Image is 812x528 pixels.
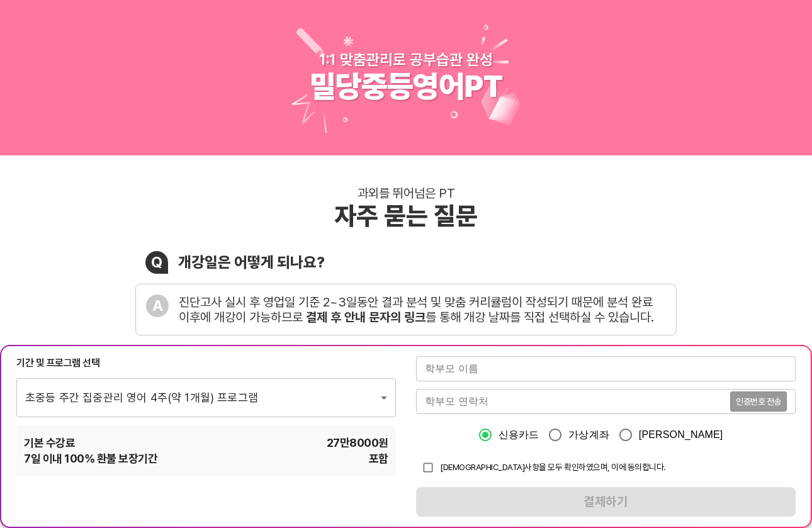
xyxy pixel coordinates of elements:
[16,356,396,370] div: 기간 및 프로그램 선택
[319,50,493,69] div: 1:1 맞춤관리로 공부습관 완성
[334,201,478,231] div: 자주 묻는 질문
[327,435,388,451] span: 27만8000 원
[179,295,666,325] div: 진단고사 실시 후 영업일 기준 2~3일동안 결과 분석 및 맞춤 커리큘럼이 작성되기 때문에 분석 완료 이후에 개강이 가능하므로 를 통해 개강 날짜를 직접 선택하실 수 있습니다.
[499,427,539,442] span: 신용카드
[568,427,609,442] span: 가상계좌
[358,186,455,201] div: 과외를 뛰어넘은 PT
[639,427,723,442] span: [PERSON_NAME]
[440,462,665,472] span: [DEMOGRAPHIC_DATA]사항을 모두 확인하였으며, 이에 동의합니다.
[369,451,388,466] span: 포함
[416,389,730,414] input: 학부모 연락처를 입력해주세요
[145,251,168,274] div: Q
[24,435,75,451] span: 기본 수강료
[16,378,396,417] div: 초중등 주간 집중관리 영어 4주(약 1개월) 프로그램
[306,310,426,325] b: 결제 후 안내 문자의 링크
[146,295,169,317] div: A
[178,253,325,271] div: 개강일은 어떻게 되나요?
[24,451,157,466] span: 7 일 이내 100% 환불 보장기간
[310,69,503,105] div: 밀당중등영어PT
[416,356,796,381] input: 학부모 이름을 입력해주세요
